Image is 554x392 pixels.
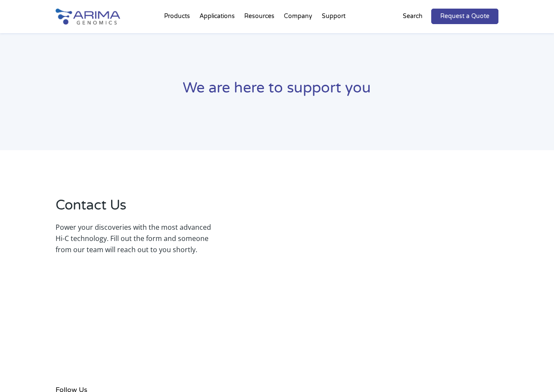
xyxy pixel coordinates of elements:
[56,222,218,255] p: Power your discoveries with the most advanced Hi-C technology. Fill out the form and someone from...
[56,196,218,222] h2: Contact Us
[431,9,498,24] a: Request a Quote
[403,11,423,22] p: Search
[56,9,120,25] img: Arima-Genomics-logo
[56,78,499,105] h1: We are here to support you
